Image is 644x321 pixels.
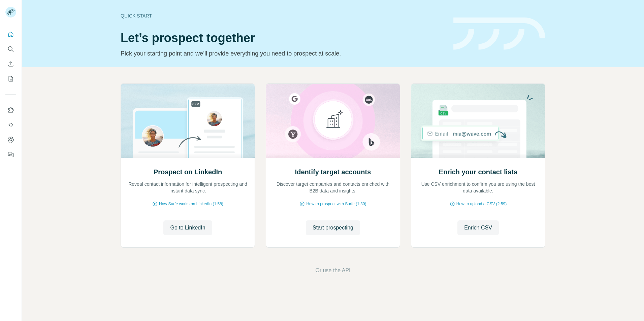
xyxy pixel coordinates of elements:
button: Use Surfe API [5,119,16,131]
span: How to upload a CSV (2:59) [456,201,507,207]
img: banner [453,17,545,50]
button: Use Surfe on LinkedIn [5,104,16,116]
span: Start prospecting [313,224,353,232]
button: Quick start [5,28,16,40]
button: Dashboard [5,134,16,146]
button: Feedback [5,148,16,160]
button: My lists [5,73,16,85]
span: How to prospect with Surfe (1:30) [306,201,366,207]
p: Discover target companies and contacts enriched with B2B data and insights. [273,181,393,194]
button: Go to LinkedIn [163,220,212,235]
h2: Identify target accounts [295,167,371,177]
h2: Prospect on LinkedIn [154,167,222,177]
button: Start prospecting [306,220,360,235]
img: Enrich your contact lists [411,84,545,158]
span: Go to LinkedIn [170,224,205,232]
button: Or use the API [315,266,350,275]
h2: Enrich your contact lists [439,167,517,177]
h1: Let’s prospect together [121,31,445,45]
div: Quick start [121,12,445,19]
button: Enrich CSV [457,220,499,235]
p: Use CSV enrichment to confirm you are using the best data available. [418,181,538,194]
span: Enrich CSV [464,224,492,232]
p: Pick your starting point and we’ll provide everything you need to prospect at scale. [121,49,445,58]
img: Identify target accounts [266,84,400,158]
button: Search [5,43,16,55]
span: How Surfe works on LinkedIn (1:58) [159,201,223,207]
img: Prospect on LinkedIn [121,84,255,158]
p: Reveal contact information for intelligent prospecting and instant data sync. [128,181,248,194]
button: Enrich CSV [5,58,16,70]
